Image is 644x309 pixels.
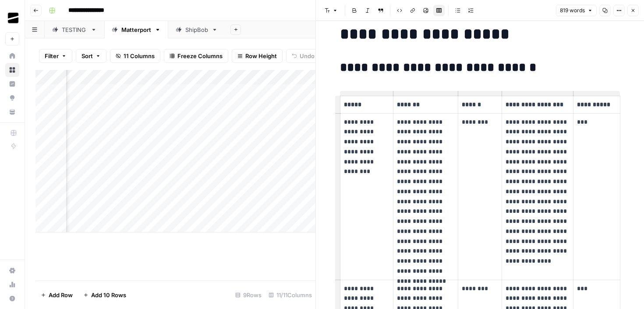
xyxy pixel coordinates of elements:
[110,49,160,63] button: 11 Columns
[81,52,93,60] span: Sort
[265,288,315,302] div: 11/11 Columns
[177,52,223,60] span: Freeze Columns
[5,49,19,63] a: Home
[5,63,19,77] a: Browse
[5,292,19,306] button: Help + Support
[185,25,208,34] div: ShipBob
[232,288,265,302] div: 9 Rows
[300,52,315,60] span: Undo
[286,49,320,63] button: Undo
[5,7,19,29] button: Workspace: OGM
[245,52,277,60] span: Row Height
[49,291,73,299] span: Add Row
[39,49,72,63] button: Filter
[91,291,126,299] span: Add 10 Rows
[104,21,168,38] a: Matterport
[124,52,155,60] span: 11 Columns
[121,25,151,34] div: Matterport
[62,25,87,34] div: TESTING
[560,7,585,14] span: 819 words
[232,49,283,63] button: Row Height
[5,278,19,292] a: Usage
[45,52,59,60] span: Filter
[5,91,19,105] a: Opportunities
[78,288,131,302] button: Add 10 Rows
[35,288,78,302] button: Add Row
[5,264,19,278] a: Settings
[164,49,228,63] button: Freeze Columns
[5,77,19,91] a: Insights
[5,105,19,119] a: Your Data
[45,21,104,38] a: TESTING
[76,49,106,63] button: Sort
[556,5,597,16] button: 819 words
[5,10,21,26] img: OGM Logo
[168,21,225,38] a: ShipBob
